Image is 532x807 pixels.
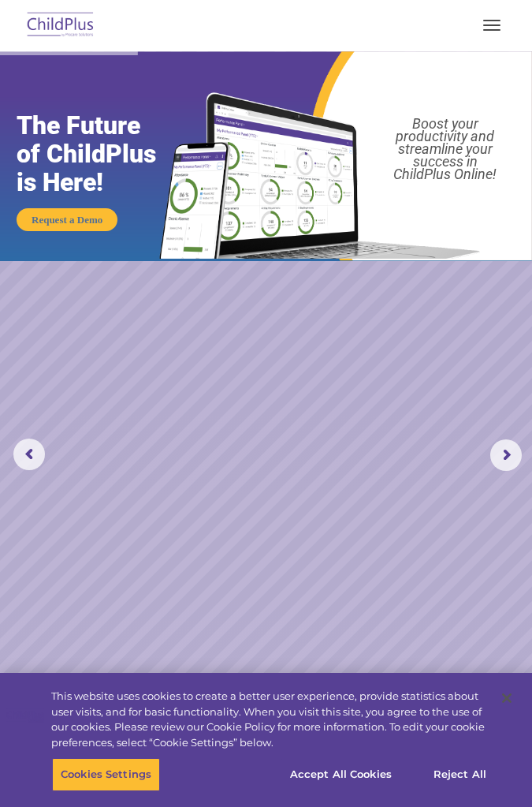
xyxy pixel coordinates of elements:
[17,111,186,196] rs-layer: The Future of ChildPlus is Here!
[225,169,292,181] span: Phone number
[52,758,160,791] button: Cookies Settings
[281,758,400,791] button: Accept All Cookies
[51,689,493,750] div: This website uses cookies to create a better user experience, provide statistics about user visit...
[489,681,524,715] button: Close
[411,758,509,791] button: Reject All
[24,7,98,44] img: ChildPlus by Procare Solutions
[366,118,524,181] rs-layer: Boost your productivity and streamline your success in ChildPlus Online!
[17,208,117,231] a: Request a Demo
[225,104,273,116] span: Last name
